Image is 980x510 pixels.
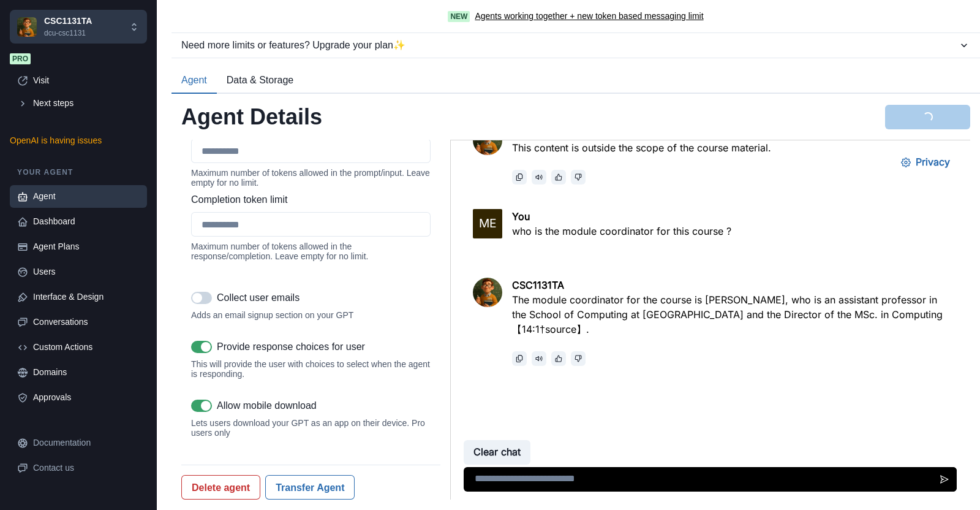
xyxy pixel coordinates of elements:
[33,240,140,253] div: Agent Plans
[191,359,431,379] div: This will provide the user with choices to select when the agent is responding.
[33,366,140,379] div: Domains
[33,436,140,449] div: Documentation
[33,462,140,474] div: Contact us
[33,215,140,228] div: Dashboard
[171,68,217,94] button: Agent
[10,53,31,64] span: Pro
[440,10,509,34] button: Privacy Settings
[265,475,355,500] button: Transfer Agent
[451,140,970,499] iframe: Agent Chat
[217,398,317,413] p: Allow mobile download
[481,327,506,351] button: Send message
[33,97,140,110] div: Next steps
[33,391,140,404] div: Approvals
[191,418,431,438] div: Lets users download your GPT as an app on their device. Pro users only
[10,432,147,454] a: Documentation
[10,134,147,147] p: OpenAI is having issues
[191,192,423,207] label: Completion token limit
[33,341,140,354] div: Custom Actions
[217,340,365,354] p: Provide response choices for user
[181,104,322,130] h2: Agent Details
[171,33,980,58] button: Need more limits or features? Upgrade your plan✨
[191,168,431,188] div: Maximum number of tokens allowed in the prompt/input. Leave empty for no limit.
[191,242,431,261] div: Maximum number of tokens allowed in the response/completion. Leave empty for no limit.
[33,316,140,329] div: Conversations
[181,475,260,500] button: Delete agent
[33,190,140,203] div: Agent
[33,265,140,278] div: Users
[217,291,300,305] p: Collect user emails
[217,68,303,94] button: Data & Storage
[10,10,147,44] button: Chakra UICSC1131TAdcu-csc1131
[33,291,140,303] div: Interface & Design
[33,74,140,87] div: Visit
[10,167,147,178] p: Your agent
[191,310,431,320] div: Adds an email signup section on your GPT
[44,28,92,39] p: dcu-csc1131
[475,10,703,23] a: Agents working together + new token based messaging limit
[44,15,92,28] p: CSC1131TA
[448,11,470,22] span: New
[181,38,958,53] div: Need more limits or features? Upgrade your plan ✨
[17,17,37,37] img: Chakra UI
